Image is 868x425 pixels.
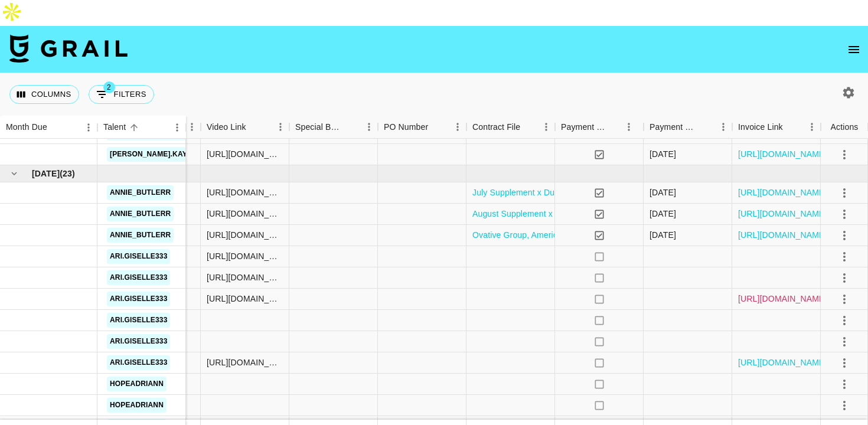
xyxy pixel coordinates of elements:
[207,293,283,305] div: https://www.tiktok.com/@ari.giselle333/video/7538135589376380190?is_from_webapp=1&sender_device=p...
[650,229,676,241] div: 8/11/2025
[428,119,445,135] button: Sort
[620,118,638,136] button: Menu
[9,85,79,104] button: Select columns
[834,204,854,224] button: select merge strategy
[107,147,198,162] a: [PERSON_NAME].kay21
[360,118,378,136] button: Menu
[698,119,714,135] button: Sort
[738,148,827,160] a: [URL][DOMAIN_NAME]
[537,118,555,136] button: Menu
[738,293,827,305] a: [URL][DOMAIN_NAME]
[738,187,827,198] a: [URL][DOMAIN_NAME]
[183,118,201,136] button: Menu
[207,229,283,241] div: https://www.tiktok.com/@annie_butlerr/video/7532932660151209230?is_from_webapp=1&sender_device=pc...
[107,207,174,221] a: annie_butlerr
[738,208,827,220] a: [URL][DOMAIN_NAME]
[472,208,747,220] a: August Supplement x Duo Campaign_ Wellbel Influencer Contract (1).pdf
[738,357,827,368] a: [URL][DOMAIN_NAME]
[834,353,854,373] button: select merge strategy
[821,116,868,139] div: Actions
[107,249,170,264] a: ari.giselle333
[834,395,854,416] button: select merge strategy
[842,38,866,61] button: open drawer
[834,247,854,267] button: select merge strategy
[207,148,283,160] div: https://www.tiktok.com/@samantha.kay21/video/7531076373654424887?is_from_webapp=1&sender_device=p...
[378,116,466,139] div: PO Number
[103,116,126,139] div: Talent
[472,116,520,139] div: Contract File
[107,313,170,328] a: ari.giselle333
[60,168,75,179] span: ( 23 )
[107,270,170,285] a: ari.giselle333
[644,116,732,139] div: Payment Sent Date
[97,116,186,139] div: Talent
[831,116,859,139] div: Actions
[803,118,821,136] button: Menu
[9,34,128,63] img: Grail Talent
[561,116,607,139] div: Payment Sent
[207,116,246,139] div: Video Link
[607,119,624,135] button: Sort
[472,229,817,241] a: Ovative Group, American Eagle - @annie_butlerr - Instagram.TikTok, BTS 2025 - signed.pdf
[246,119,263,135] button: Sort
[6,165,22,182] button: hide children
[555,116,644,139] div: Payment Sent
[650,148,676,160] div: 8/3/2025
[207,208,283,220] div: https://www.tiktok.com/@annie_butlerr/video/7537463896932748599?is_from_webapp=1&sender_device=pc...
[103,81,115,93] span: 2
[207,250,283,262] div: https://www.tiktok.com/@ari.giselle333/video/7538864456437157151?is_from_webapp=1&sender_device=p...
[201,116,289,139] div: Video Link
[834,225,854,246] button: select merge strategy
[289,116,378,139] div: Special Booking Type
[650,116,698,139] div: Payment Sent Date
[738,229,827,241] a: [URL][DOMAIN_NAME]
[344,119,360,135] button: Sort
[834,145,854,165] button: select merge strategy
[650,187,676,198] div: 8/13/2025
[472,187,723,198] a: July Supplement x Duo Campaign_ Wellbel Influencer Contract.pdf
[207,272,283,283] div: https://www.tiktok.com/@ari.giselle333/video/7538918751484300574?is_from_webapp=1&sender_device=p...
[295,116,344,139] div: Special Booking Type
[207,187,283,198] div: https://www.tiktok.com/@annie_butlerr/video/7533360658218274062?is_from_webapp=1&sender_device=pc...
[834,289,854,309] button: select merge strategy
[834,374,854,394] button: select merge strategy
[126,119,142,136] button: Sort
[834,268,854,288] button: select merge strategy
[168,119,186,136] button: Menu
[107,398,167,413] a: hopeadriann
[449,118,466,136] button: Menu
[107,334,170,349] a: ari.giselle333
[384,116,428,139] div: PO Number
[732,116,821,139] div: Invoice Link
[834,332,854,352] button: select merge strategy
[520,119,537,135] button: Sort
[107,292,170,306] a: ari.giselle333
[6,116,47,139] div: Month Due
[834,310,854,331] button: select merge strategy
[47,119,64,136] button: Sort
[107,185,174,200] a: annie_butlerr
[89,85,154,104] button: Show filters
[107,355,170,370] a: ari.giselle333
[834,183,854,203] button: select merge strategy
[466,116,555,139] div: Contract File
[80,119,97,136] button: Menu
[112,116,201,139] div: Status
[107,377,167,391] a: hopeadriann
[272,118,289,136] button: Menu
[32,168,60,179] span: [DATE]
[714,118,732,136] button: Menu
[650,208,676,220] div: 8/15/2025
[207,357,283,368] div: https://www.tiktok.com/@ari.giselle333/video/7538555810952023327?is_from_webapp=1&sender_device=p...
[107,228,174,243] a: annie_butlerr
[738,116,783,139] div: Invoice Link
[783,119,800,135] button: Sort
